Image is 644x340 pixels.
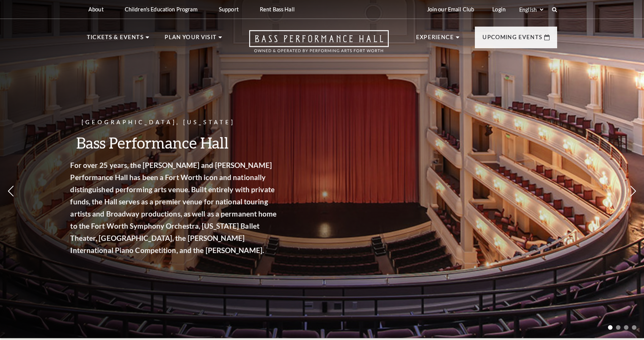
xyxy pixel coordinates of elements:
[84,161,290,255] strong: For over 25 years, the [PERSON_NAME] and [PERSON_NAME] Performance Hall has been a Fort Worth ico...
[260,6,295,13] p: Rent Bass Hall
[518,6,545,13] select: Select:
[87,33,144,46] p: Tickets & Events
[219,6,239,13] p: Support
[88,6,104,13] p: About
[165,33,217,46] p: Plan Your Visit
[125,6,198,13] p: Children's Education Program
[416,33,454,46] p: Experience
[84,118,292,127] p: [GEOGRAPHIC_DATA], [US_STATE]
[84,133,292,152] h3: Bass Performance Hall
[482,33,542,46] p: Upcoming Events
